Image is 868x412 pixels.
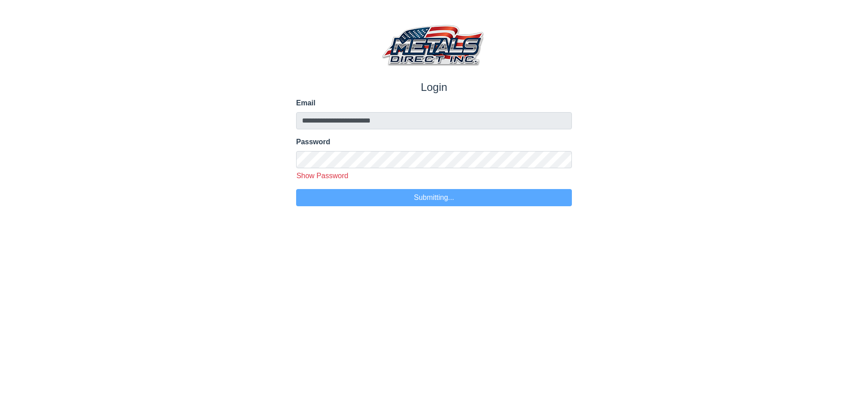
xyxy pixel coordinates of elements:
h1: Login [296,81,572,94]
span: Submitting... [414,194,454,201]
label: Email [296,98,572,109]
span: Show Password [297,172,349,180]
button: Show Password [293,170,352,182]
button: Submitting... [296,189,572,206]
label: Password [296,137,572,147]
